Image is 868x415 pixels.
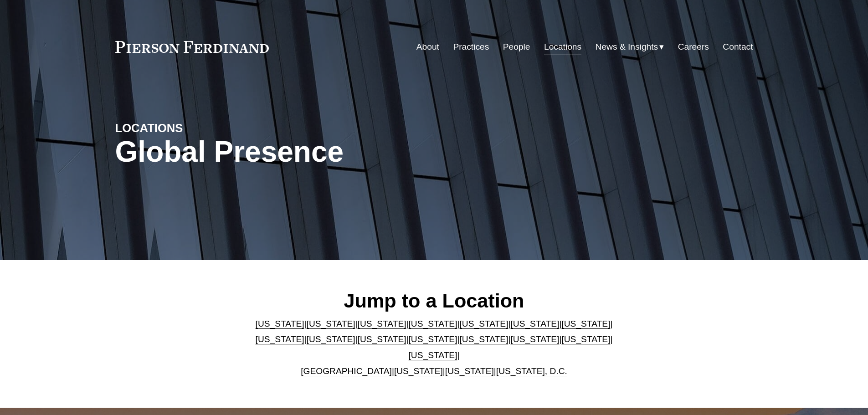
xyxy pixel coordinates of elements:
a: People [503,38,530,56]
a: [US_STATE] [510,319,559,328]
a: [GEOGRAPHIC_DATA] [301,366,392,376]
a: Locations [544,38,581,56]
span: News & Insights [596,39,658,55]
a: Careers [678,38,709,56]
p: | | | | | | | | | | | | | | | | | | [248,316,620,379]
a: Practices [453,38,489,56]
a: [US_STATE] [510,334,559,344]
a: [US_STATE] [256,334,304,344]
a: [US_STATE] [459,334,508,344]
a: [US_STATE] [561,334,610,344]
a: [US_STATE] [409,350,457,360]
h2: Jump to a Location [248,289,620,313]
a: [US_STATE] [445,366,494,376]
a: Contact [723,38,753,56]
a: [US_STATE] [307,334,355,344]
a: [US_STATE] [358,334,406,344]
a: [US_STATE] [394,366,443,376]
a: [US_STATE] [561,319,610,328]
a: [US_STATE] [409,334,457,344]
a: folder dropdown [596,38,664,56]
a: [US_STATE] [307,319,355,328]
a: [US_STATE] [358,319,406,328]
h1: Global Presence [115,135,540,169]
a: [US_STATE], D.C. [496,366,567,376]
a: [US_STATE] [409,319,457,328]
a: About [416,38,439,56]
a: [US_STATE] [256,319,304,328]
a: [US_STATE] [459,319,508,328]
h4: LOCATIONS [115,121,275,135]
